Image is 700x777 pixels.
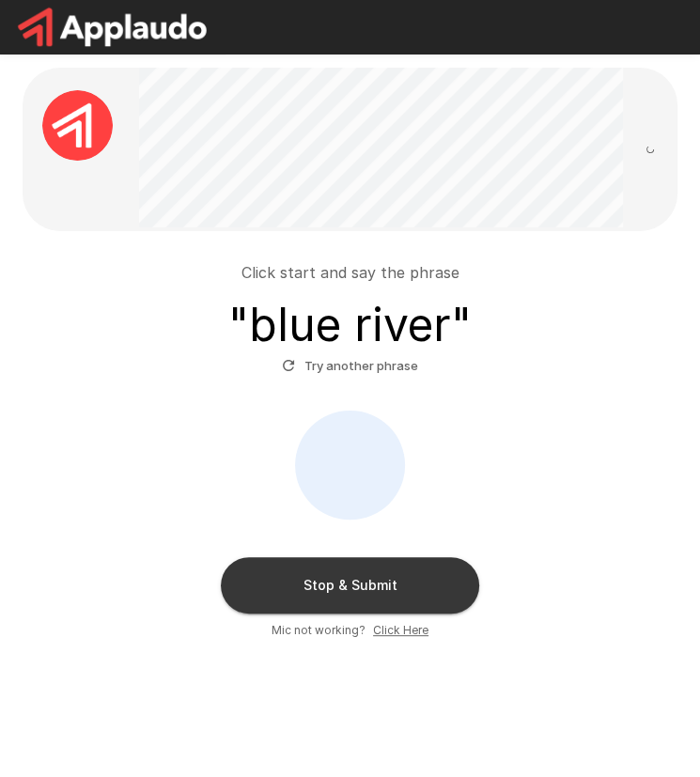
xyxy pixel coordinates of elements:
img: applaudo_avatar.png [42,90,113,161]
p: Click start and say the phrase [241,261,459,284]
h3: " blue river " [228,299,472,351]
span: Mic not working? [272,621,366,640]
u: Click Here [373,623,428,637]
button: Try another phrase [277,351,423,381]
button: Stop & Submit [221,557,479,614]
